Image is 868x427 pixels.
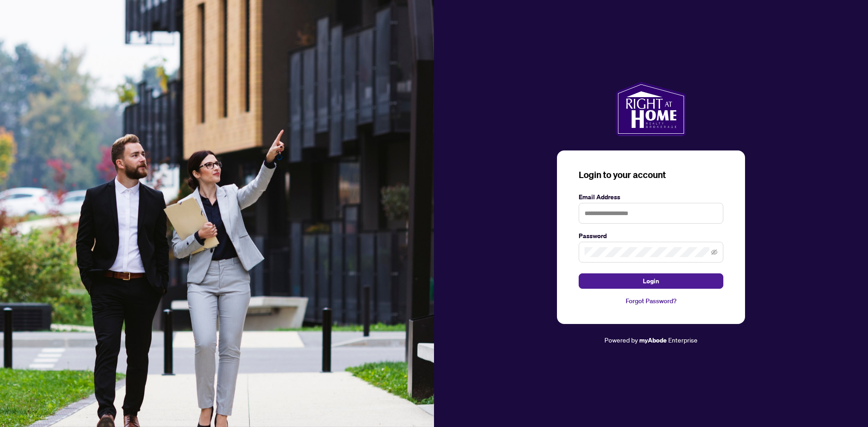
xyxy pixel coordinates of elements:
span: Login [643,274,659,288]
a: Forgot Password? [579,296,723,306]
label: Password [579,231,723,241]
button: Login [579,273,723,289]
span: eye-invisible [711,249,717,255]
label: Email Address [579,192,723,202]
span: Enterprise [668,336,698,344]
img: ma-logo [616,82,686,136]
span: Powered by [604,336,638,344]
h3: Login to your account [579,169,723,181]
a: myAbode [639,335,667,345]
